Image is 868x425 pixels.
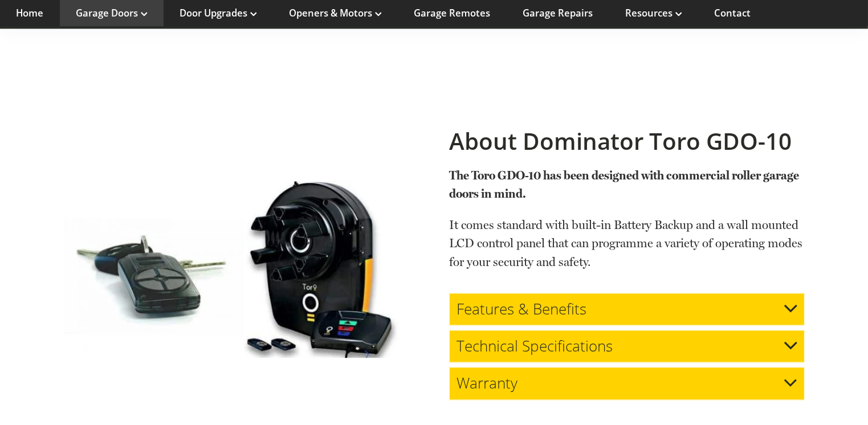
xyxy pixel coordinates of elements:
h3: Features & Benefits [457,300,586,318]
h3: Warranty [457,374,517,392]
a: Openers & Motors [290,7,382,19]
h2: About Dominator Toro GDO-10 [449,128,804,155]
p: It comes standard with built-in Battery Backup and a wall mounted LCD control panel that can prog... [449,216,804,271]
h3: Technical Specifications [457,337,613,355]
a: Garage Remotes [414,7,491,19]
a: Resources [626,7,682,19]
a: Home [17,7,44,19]
a: Garage Doors [76,7,148,19]
a: Door Upgrades [180,7,257,19]
a: Contact [715,7,751,19]
a: Garage Repairs [523,7,593,19]
strong: The Toro GDO-10 has been designed with commercial roller garage doors in mind. [449,168,799,201]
